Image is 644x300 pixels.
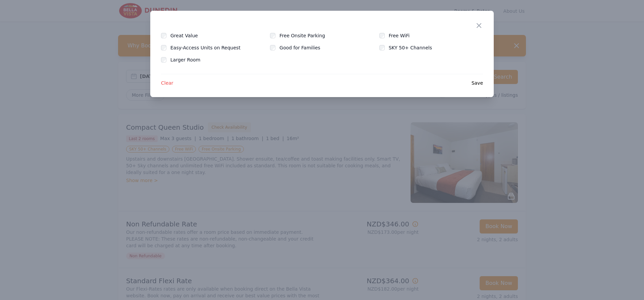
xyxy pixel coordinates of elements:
[170,56,208,63] label: Larger Room
[279,32,333,39] label: Free Onsite Parking
[161,80,173,86] span: Clear
[170,32,206,39] label: Great Value
[389,32,418,39] label: Free WiFi
[279,44,328,51] label: Good for Families
[389,44,440,51] label: SKY 50+ Channels
[170,44,249,51] label: Easy-Access Units on Request
[472,80,483,86] span: Save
